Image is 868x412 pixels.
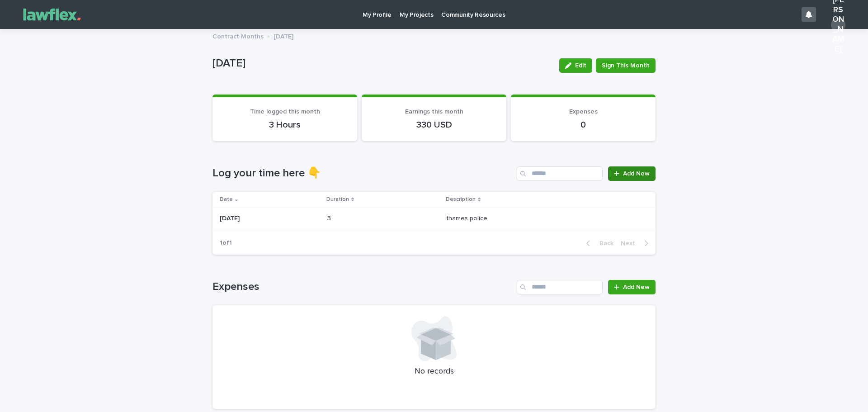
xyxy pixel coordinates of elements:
p: [DATE] [212,57,552,70]
button: Edit [559,58,592,73]
p: 330 USD [373,119,495,130]
p: Contract Months [212,31,264,41]
tr: [DATE]33 thames policethames police [212,207,656,230]
p: [DATE] [220,215,320,223]
p: 0 [522,119,645,130]
button: Back [579,239,617,247]
span: Sign This Month [602,61,650,70]
div: [PERSON_NAME] [831,18,845,32]
input: Search [517,166,603,181]
span: Back [594,240,613,246]
span: Time logged this month [250,109,320,115]
span: Add New [623,284,650,290]
span: Earnings this month [405,109,463,115]
p: Description [446,194,476,204]
input: Search [517,280,603,294]
span: Expenses [569,109,598,115]
p: 3 [327,213,333,223]
p: [DATE] [274,31,293,41]
button: Sign This Month [596,58,656,73]
p: Duration [326,194,349,204]
h1: Expenses [212,280,513,294]
a: Add New [608,280,656,294]
p: Date [220,194,233,204]
p: 3 Hours [223,119,346,130]
button: Next [617,239,656,247]
img: Gnvw4qrBSHOAfo8VMhG6 [18,5,86,24]
p: thames police [447,213,489,223]
span: Add New [623,170,650,177]
p: 1 of 1 [212,232,239,254]
span: Edit [575,62,586,69]
p: No records [223,367,645,377]
h1: Log your time here 👇 [212,167,513,180]
a: Add New [608,166,656,181]
span: Next [621,240,641,246]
